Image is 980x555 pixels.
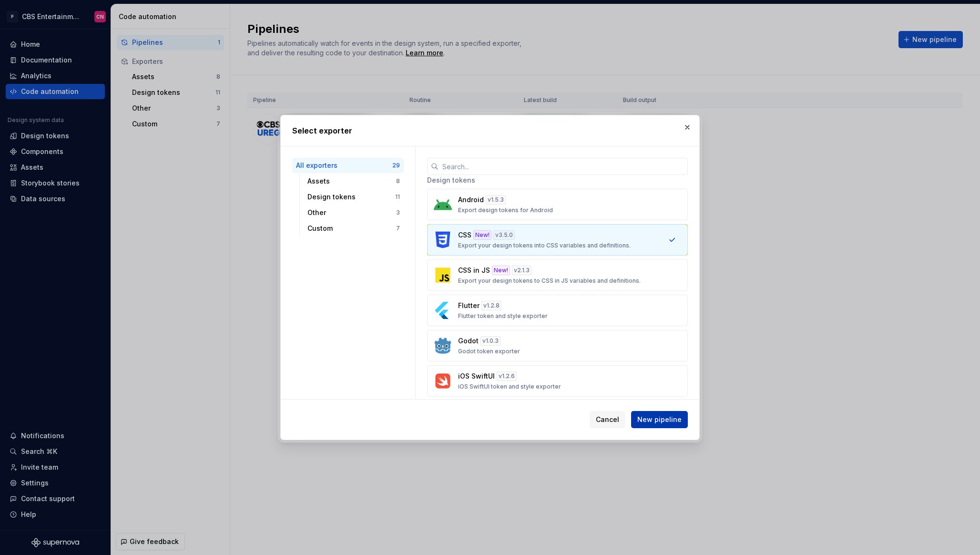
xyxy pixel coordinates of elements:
[473,230,491,240] div: New!
[458,301,480,310] p: Flutter
[458,383,561,391] p: iOS SwiftUI token and style exporter
[458,371,495,381] p: iOS SwiftUI
[392,162,400,169] div: 29
[458,336,479,346] p: Godot
[439,158,688,175] input: Search...
[596,415,619,424] span: Cancel
[396,177,400,185] div: 8
[512,266,531,275] div: v 2.1.3
[497,371,517,381] div: v 1.2.6
[307,224,396,233] div: Custom
[307,208,396,217] div: Other
[458,312,548,320] p: Flutter token and style exporter
[427,295,688,326] button: Flutterv1.2.8Flutter token and style exporter
[396,209,400,216] div: 3
[481,301,501,310] div: v 1.2.8
[427,365,688,397] button: iOS SwiftUIv1.2.6iOS SwiftUI token and style exporter
[396,225,400,232] div: 7
[292,158,404,173] button: All exporters29
[590,411,625,428] button: Cancel
[480,336,500,346] div: v 1.0.3
[458,206,553,214] p: Export design tokens for Android
[395,193,400,201] div: 11
[304,221,404,236] button: Custom7
[292,125,688,136] h2: Select exporter
[304,174,404,189] button: Assets8
[458,230,471,240] p: CSS
[304,205,404,220] button: Other3
[307,192,395,202] div: Design tokens
[427,330,688,361] button: Godotv1.0.3Godot token exporter
[458,195,484,205] p: Android
[427,224,688,256] button: CSSNew!v3.5.0Export your design tokens into CSS variables and definitions.
[637,415,682,424] span: New pipeline
[307,176,396,186] div: Assets
[486,195,506,205] div: v 1.5.3
[458,348,520,355] p: Godot token exporter
[631,411,688,428] button: New pipeline
[427,259,688,291] button: CSS in JSNew!v2.1.3Export your design tokens to CSS in JS variables and definitions.
[458,242,631,249] p: Export your design tokens into CSS variables and definitions.
[296,161,392,170] div: All exporters
[427,189,688,220] button: Androidv1.5.3Export design tokens for Android
[493,230,515,240] div: v 3.5.0
[304,189,404,205] button: Design tokens11
[492,266,510,275] div: New!
[427,170,688,189] div: Design tokens
[458,277,641,285] p: Export your design tokens to CSS in JS variables and definitions.
[458,266,490,275] p: CSS in JS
